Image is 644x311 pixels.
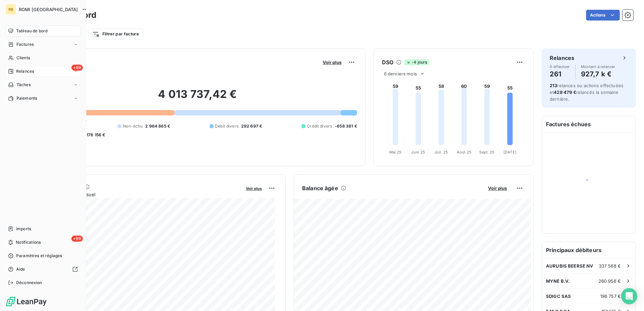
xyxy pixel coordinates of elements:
span: Déconnexion [16,280,42,286]
span: 260 956 € [599,278,621,284]
img: Logo LeanPay [5,296,47,307]
tspan: Août 25 [457,150,472,154]
span: Crédit divers [307,123,332,129]
h6: Balance âgée [302,184,338,192]
span: 292 697 € [241,123,262,129]
span: Tableau de bord [16,28,47,34]
tspan: [DATE] [504,150,516,154]
tspan: Juil. 25 [434,150,448,154]
span: SDIGC SAS [546,293,571,299]
h6: Relances [550,54,574,62]
span: Chiffre d'affaires mensuel [38,191,241,198]
span: AURUBIS BEERSE NV [546,263,593,269]
div: RB [5,4,16,15]
span: ROMI [GEOGRAPHIC_DATA] [19,7,78,12]
span: Clients [17,55,30,61]
span: -176 156 € [85,132,105,138]
h6: DSO [382,58,393,66]
tspan: Sept. 25 [479,150,494,154]
span: Notifications [16,239,41,245]
div: Open Intercom Messenger [621,288,637,304]
button: Filtrer par facture [88,29,143,39]
span: Montant à relancer [581,65,615,69]
span: Débit divers [215,123,238,129]
span: 6 derniers mois [384,71,417,76]
span: 196 757 € [600,293,621,299]
span: À effectuer [550,65,570,69]
button: Voir plus [321,59,344,65]
span: -658 381 € [335,123,357,129]
span: 2 964 865 € [145,123,170,129]
a: Aide [5,264,80,275]
tspan: Mai 25 [389,150,401,154]
span: Voir plus [323,60,342,65]
h6: Factures échues [542,116,636,132]
span: +99 [71,65,83,71]
span: Aide [16,266,25,272]
span: Voir plus [246,186,262,191]
button: Voir plus [486,185,509,191]
span: Imports [16,226,31,232]
button: Voir plus [244,185,264,191]
span: 428 479 € [554,90,576,95]
span: MYNE B.V. [546,278,570,284]
span: 337 568 € [599,263,621,269]
h2: 4 013 737,42 € [38,88,357,108]
span: Paiements [17,95,37,101]
span: Non-échu [123,123,142,129]
tspan: Juin 25 [411,150,425,154]
span: +99 [71,236,83,242]
h4: 261 [550,69,570,79]
span: Relances [16,68,34,74]
h6: Principaux débiteurs [542,242,636,258]
span: Tâches [17,82,31,88]
span: Factures [17,41,34,47]
span: Voir plus [488,185,507,191]
button: Actions [586,10,620,21]
span: 213 [550,83,557,88]
span: Paramètres et réglages [16,253,62,259]
span: -4 jours [404,59,429,65]
span: relances ou actions effectuées et relancés la semaine dernière. [550,83,623,102]
h4: 927,7 k € [581,69,615,79]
